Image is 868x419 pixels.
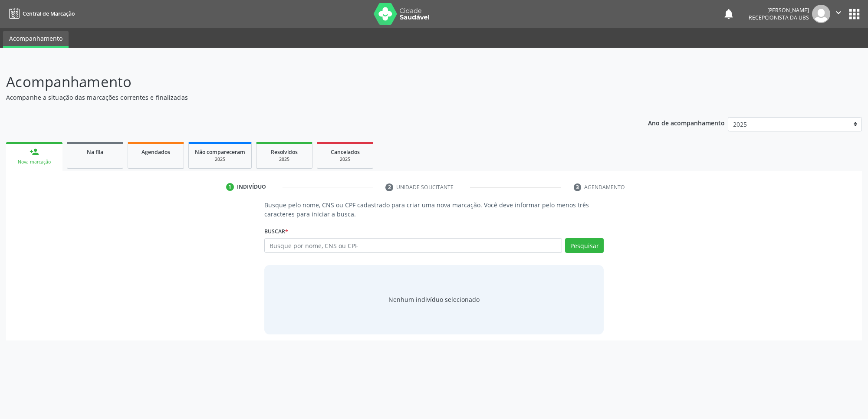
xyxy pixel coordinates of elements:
p: Acompanhe a situação das marcações correntes e finalizadas [6,93,605,102]
p: Busque pelo nome, CNS ou CPF cadastrado para criar uma nova marcação. Você deve informar pelo men... [264,200,604,219]
i:  [834,8,843,17]
button: Pesquisar [565,238,604,253]
input: Busque por nome, CNS ou CPF [264,238,562,253]
div: 2025 [323,156,367,163]
span: Cancelados [331,148,360,156]
a: Central de Marcação [6,7,75,21]
div: Indivíduo [237,183,266,191]
div: 2025 [195,156,245,163]
p: Ano de acompanhamento [648,117,725,128]
span: Recepcionista da UBS [749,14,809,21]
button:  [830,5,847,23]
div: [PERSON_NAME] [749,7,809,14]
div: person_add [30,147,39,157]
a: Acompanhamento [3,31,69,48]
div: 1 [226,183,234,191]
span: Resolvidos [271,148,298,156]
span: Agendados [141,148,170,156]
div: Nenhum indivíduo selecionado [388,295,480,304]
img: img [812,5,830,23]
span: Central de Marcação [23,10,75,17]
span: Na fila [87,148,103,156]
div: 2025 [263,156,306,163]
button: notifications [723,8,735,20]
div: Nova marcação [12,159,56,165]
p: Acompanhamento [6,71,605,93]
label: Buscar [264,225,288,238]
button: apps [847,7,862,22]
span: Não compareceram [195,148,245,156]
